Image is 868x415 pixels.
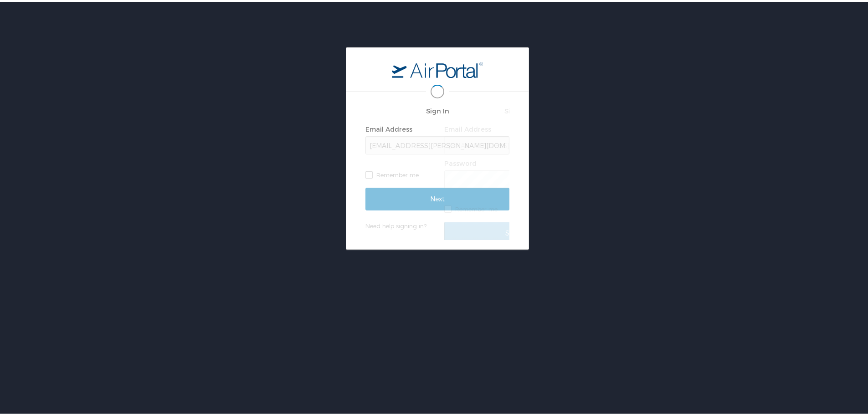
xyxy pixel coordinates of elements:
h2: Sign In [365,104,509,114]
label: Email Address [365,123,412,131]
h2: Sign In [444,104,588,114]
label: Email Address [444,123,491,131]
label: Remember me [444,200,588,214]
input: Sign In [444,220,588,243]
input: Next [365,186,509,209]
label: Password [444,158,477,165]
img: logo [392,60,483,76]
